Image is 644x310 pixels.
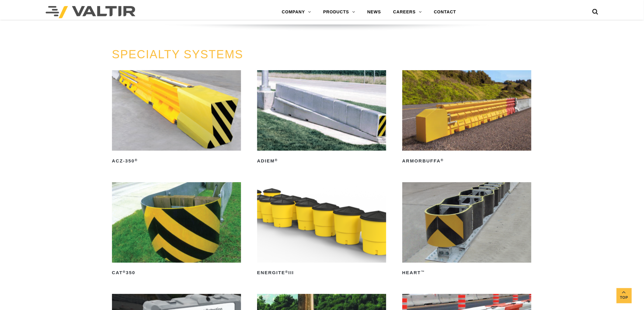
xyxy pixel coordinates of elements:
img: Valtir [46,6,135,18]
span: Top [617,294,632,301]
sup: ™ [421,270,425,274]
a: CONTACT [428,6,462,18]
sup: ® [123,270,126,274]
a: ACZ-350® [112,70,241,166]
a: NEWS [361,6,387,18]
sup: ® [135,158,138,162]
h2: HEART [402,268,532,278]
a: COMPANY [276,6,317,18]
h2: ACZ-350 [112,156,241,166]
a: CAT®350 [112,182,241,278]
a: ADIEM® [257,70,387,166]
a: HEART™ [402,182,532,278]
a: ArmorBuffa® [402,70,532,166]
a: ENERGITE®III [257,182,387,278]
h2: CAT 350 [112,268,241,278]
a: CAREERS [387,6,428,18]
a: SPECIALTY SYSTEMS [112,48,243,61]
sup: ® [285,270,288,274]
h2: ADIEM [257,156,387,166]
h2: ArmorBuffa [402,156,532,166]
h2: ENERGITE III [257,268,387,278]
sup: ® [441,158,444,162]
a: Top [617,288,632,303]
sup: ® [275,158,278,162]
a: PRODUCTS [317,6,361,18]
